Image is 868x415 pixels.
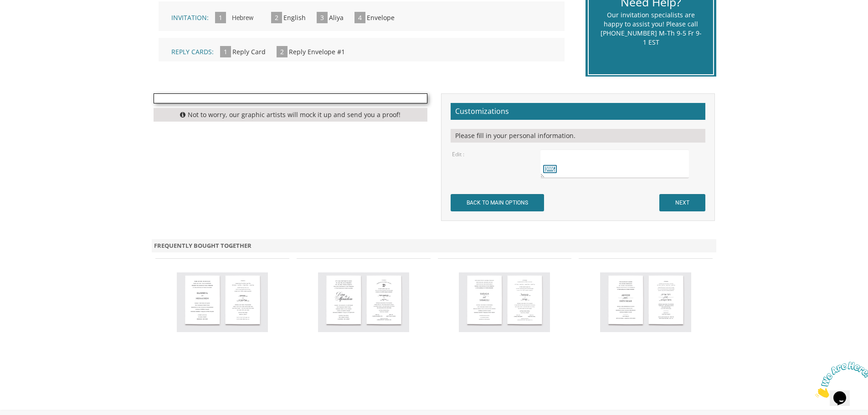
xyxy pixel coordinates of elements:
[317,12,328,23] span: 3
[289,47,345,56] span: Reply Envelope #1
[367,13,395,22] span: Envelope
[177,272,268,332] img: Wedding Invitation Style 2
[459,272,550,332] img: Wedding Invitation Style 8
[600,272,691,332] img: Wedding Invitation Style 12
[354,12,365,23] span: 4
[171,13,209,22] span: Invitation:
[154,108,427,122] div: Not to worry, our graphic artists will mock it up and send you a proof!
[452,150,464,158] label: Edit :
[277,46,288,57] span: 2
[451,103,705,120] h2: Customizations
[4,4,60,40] img: Chat attention grabber
[329,13,344,22] span: Aliya
[171,47,214,56] span: Reply Cards:
[451,194,544,211] input: BACK TO MAIN OPTIONS
[220,46,231,57] span: 1
[232,47,266,56] span: Reply Card
[152,239,717,252] div: FREQUENTLY BOUGHT TOGETHER
[451,129,705,143] div: Please fill in your personal information.
[318,272,409,332] img: Wedding Invitation Style 5
[215,12,226,23] span: 1
[600,10,702,47] div: Our invitation specialists are happy to assist you! Please call [PHONE_NUMBER] M-Th 9-5 Fr 9-1 EST
[812,358,868,401] iframe: chat widget
[271,12,282,23] span: 2
[659,194,705,211] input: NEXT
[283,13,306,22] span: English
[227,6,258,31] input: Hebrew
